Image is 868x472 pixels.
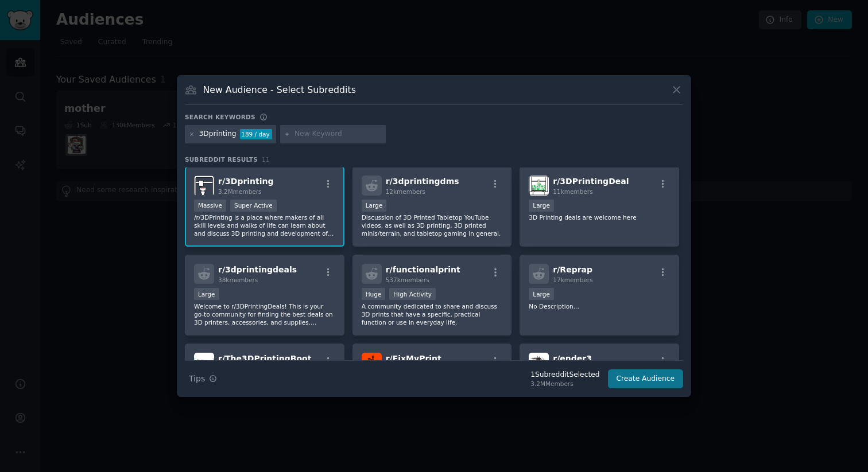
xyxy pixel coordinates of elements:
p: 3D Printing deals are welcome here [529,213,670,221]
span: 38k members [218,276,258,283]
span: 12k members [386,188,425,195]
span: Tips [189,373,205,385]
p: /r/3DPrinting is a place where makers of all skill levels and walks of life can learn about and d... [194,213,335,237]
img: The3DPrintingBootcamp [194,353,214,373]
div: Large [529,200,554,212]
h3: Search keywords [185,113,255,121]
span: 3.2M members [218,188,262,195]
div: Large [529,288,554,300]
span: r/ 3dprintingdms [386,177,459,186]
button: Create Audience [608,369,684,389]
input: New Keyword [294,129,382,139]
span: r/ Reprap [553,265,592,274]
img: 3Dprinting [194,175,214,196]
p: Discussion of 3D Printed Tabletop YouTube videos, as well as 3D printing, 3D printed minis/terrai... [362,213,503,237]
button: Tips [185,369,221,389]
span: 11 [262,156,270,163]
span: r/ 3dprintingdeals [218,265,297,274]
img: 3DPrintingDeal [529,175,549,196]
span: 17k members [553,276,592,283]
img: FixMyPrint [362,353,382,373]
span: 11k members [553,188,592,195]
div: Massive [194,200,226,212]
div: High Activity [389,288,436,300]
p: No Description... [529,302,670,310]
span: r/ 3Dprinting [218,177,274,186]
span: r/ functionalprint [386,265,460,274]
h3: New Audience - Select Subreddits [203,84,356,96]
div: 1 Subreddit Selected [530,370,599,380]
div: Large [362,200,387,212]
span: r/ ender3 [553,354,592,363]
span: r/ The3DPrintingBootcamp [218,354,336,363]
span: r/ FixMyPrint [386,354,441,363]
img: ender3 [529,353,549,373]
div: Huge [362,288,386,300]
p: Welcome to r/3DPrintingDeals! This is your go-to community for finding the best deals on 3D print... [194,302,335,326]
p: A community dedicated to share and discuss 3D prints that have a specific, practical function or ... [362,302,503,326]
div: 3.2M Members [530,380,599,388]
div: 3Dprinting [199,129,237,139]
div: Super Active [230,200,277,212]
span: Subreddit Results [185,155,258,163]
span: r/ 3DPrintingDeal [553,177,629,186]
div: 189 / day [240,129,272,139]
div: Large [194,288,219,300]
span: 537k members [386,276,429,283]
